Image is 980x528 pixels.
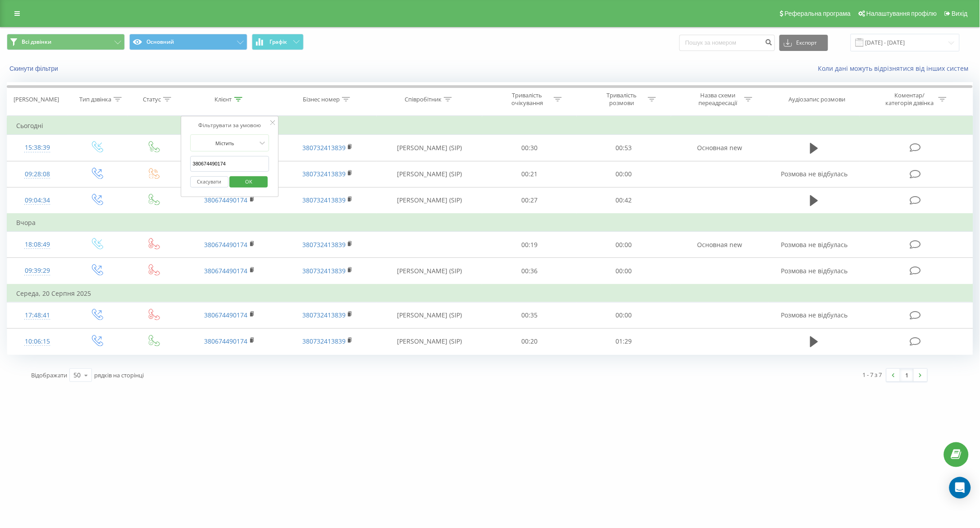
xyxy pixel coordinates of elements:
[22,38,51,46] span: Всі дзвінки
[884,92,936,107] div: Коментар/категорія дзвінка
[577,135,671,161] td: 00:53
[302,143,346,152] a: 380732413839
[252,34,304,50] button: Графік
[143,96,161,103] div: Статус
[377,135,482,161] td: [PERSON_NAME] (SIP)
[671,135,769,161] td: Основная new
[377,161,482,187] td: [PERSON_NAME] (SIP)
[694,92,742,107] div: Назва схеми переадресації
[16,333,58,350] div: 10:06:15
[863,370,882,379] div: 1 - 7 з 7
[952,10,968,17] span: Вихід
[781,311,848,319] span: Розмова не відбулась
[302,196,346,204] a: 380732413839
[215,96,232,103] div: Клієнт
[577,232,671,258] td: 00:00
[781,240,848,249] span: Розмова не відбулась
[866,10,937,17] span: Налаштування профілю
[302,337,346,345] a: 380732413839
[482,161,576,187] td: 00:21
[230,176,268,188] button: OK
[900,369,914,381] a: 1
[31,371,67,379] span: Відображати
[16,236,58,253] div: 18:08:49
[302,240,346,249] a: 380732413839
[679,35,775,51] input: Пошук за номером
[482,258,576,285] td: 00:36
[671,232,769,258] td: Основная new
[205,196,248,204] a: 380674490174
[482,302,576,328] td: 00:35
[94,371,144,379] span: рядків на сторінці
[190,176,228,188] button: Скасувати
[205,240,248,249] a: 380674490174
[597,92,646,107] div: Тривалість розмови
[7,214,973,232] td: Вчора
[482,187,576,214] td: 00:27
[577,258,671,285] td: 00:00
[79,96,111,103] div: Тип дзвінка
[302,170,346,178] a: 380732413839
[302,266,346,275] a: 380732413839
[781,266,848,275] span: Розмова не відбулась
[577,187,671,214] td: 00:42
[781,170,848,178] span: Розмова не відбулась
[190,156,269,172] input: Введіть значення
[7,285,973,303] td: Середа, 20 Серпня 2025
[482,232,576,258] td: 00:19
[16,139,58,156] div: 15:38:39
[949,477,971,499] div: Open Intercom Messenger
[16,165,58,183] div: 09:28:08
[7,117,973,135] td: Сьогодні
[7,34,125,50] button: Всі дзвінки
[269,39,287,45] span: Графік
[205,337,248,345] a: 380674490174
[789,96,846,103] div: Аудіозапис розмови
[73,371,81,380] div: 50
[14,96,59,103] div: [PERSON_NAME]
[818,64,973,73] a: Коли дані можуть відрізнятися вiд інших систем
[503,92,552,107] div: Тривалість очікування
[377,258,482,285] td: [PERSON_NAME] (SIP)
[236,174,261,188] span: OK
[377,302,482,328] td: [PERSON_NAME] (SIP)
[577,328,671,354] td: 01:29
[129,34,247,50] button: Основний
[377,187,482,214] td: [PERSON_NAME] (SIP)
[7,64,63,73] button: Скинути фільтри
[577,161,671,187] td: 00:00
[302,311,346,319] a: 380732413839
[779,35,828,51] button: Експорт
[377,328,482,354] td: [PERSON_NAME] (SIP)
[16,192,58,209] div: 09:04:34
[205,266,248,275] a: 380674490174
[205,311,248,319] a: 380674490174
[482,135,576,161] td: 00:30
[577,302,671,328] td: 00:00
[405,96,442,103] div: Співробітник
[785,10,851,17] span: Реферальна програма
[482,328,576,354] td: 00:20
[16,262,58,280] div: 09:39:29
[190,121,269,130] div: Фільтрувати за умовою
[16,307,58,324] div: 17:48:41
[303,96,340,103] div: Бізнес номер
